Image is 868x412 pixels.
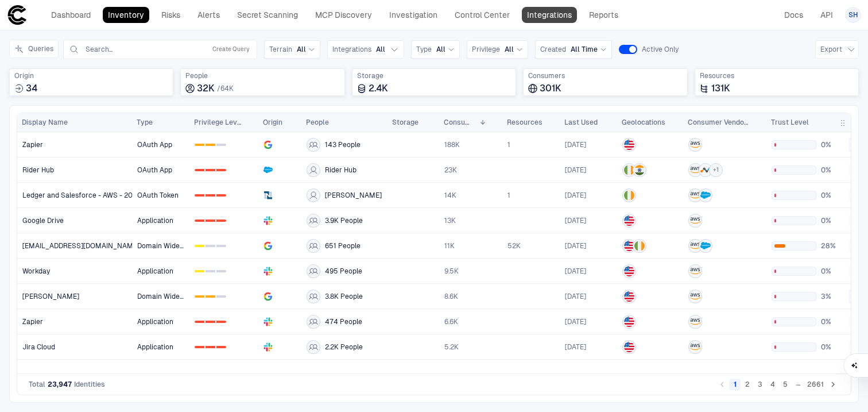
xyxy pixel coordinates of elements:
[18,133,132,156] a: Zapier
[618,335,683,359] a: US
[507,191,510,200] span: 1
[565,267,586,276] span: [DATE]
[302,259,387,283] a: 495 People
[565,191,586,200] span: [DATE]
[444,292,458,301] span: 8.6K
[565,342,586,352] div: 09/09/2025 09:01:59
[325,191,382,200] span: [PERSON_NAME]
[565,317,586,326] div: 09/09/2025 09:00:38
[767,209,843,232] a: 0%
[46,7,96,23] a: Dashboard
[357,71,511,80] span: Storage
[325,292,363,301] span: 3.8K People
[767,310,843,333] a: 0%
[618,158,683,182] a: IEIN
[690,165,700,175] div: AWS
[821,216,839,225] span: 0%
[156,7,185,23] a: Risks
[522,7,577,23] a: Integrations
[767,234,843,257] a: 28%
[767,259,843,283] a: 0%
[384,7,443,23] a: Investigation
[624,317,634,327] img: US
[565,292,586,301] div: 03/05/2025 18:53:48
[216,245,226,247] div: 2
[821,241,839,251] span: 28%
[618,310,683,333] a: US
[325,317,362,326] span: 474 People
[416,45,432,54] span: Type
[688,118,750,127] span: Consumer Vendors
[754,379,766,390] button: Go to page 3
[137,165,172,175] span: OAuth App
[392,118,418,127] span: Storage
[216,270,226,272] div: 2
[306,118,329,127] span: People
[503,234,559,257] a: 52K
[194,118,242,127] span: Privilege Level
[103,7,149,23] a: Inventory
[565,165,586,175] div: 09/09/2025 09:00:54
[137,118,153,127] span: Type
[713,166,719,174] span: + 1
[624,165,634,175] img: IE
[767,183,843,207] a: 0%
[325,216,363,225] span: 3.9K People
[634,165,645,175] img: IN
[332,45,371,54] span: Integrations
[325,140,361,149] span: 143 People
[216,220,226,222] div: 2
[376,45,385,54] span: All
[18,310,132,333] a: Zapier
[133,284,189,308] a: Domain Wide Delegation
[565,292,586,301] span: [DATE]
[711,83,730,94] span: 131K
[624,140,634,150] img: US
[22,216,64,225] span: Google Drive
[472,45,500,54] span: Privilege
[327,40,404,59] button: IntegrationsAll
[217,84,220,93] span: /
[206,169,215,171] div: 1
[302,133,387,156] a: 143 People
[137,241,184,251] span: Domain Wide Delegation
[369,83,388,94] span: 2.4K
[584,7,623,23] a: Reports
[133,158,189,182] a: OAuth App
[137,216,173,225] span: Application
[624,190,634,201] img: IE
[815,40,859,59] button: Export
[206,321,215,323] div: 1
[9,40,59,58] button: Queries
[302,183,387,207] a: [PERSON_NAME]
[444,191,456,200] span: 14K
[444,241,455,251] span: 11K
[190,183,258,207] a: 012
[190,259,258,283] a: 012
[565,216,586,225] div: 09/09/2025 08:29:22
[297,45,306,54] span: All
[444,267,459,276] span: 9.5K
[18,209,132,232] a: Google Drive
[444,216,456,225] span: 13K
[821,342,839,352] span: 0%
[325,342,363,352] span: 2.2K People
[9,40,63,58] div: Expand queries side panel
[216,295,226,298] div: 2
[195,194,204,197] div: 0
[18,234,132,257] a: [EMAIL_ADDRESS][DOMAIN_NAME] - 107764986564037878879
[302,158,387,182] a: Rider Hub
[206,270,215,272] div: 1
[618,209,683,232] a: US
[503,133,559,156] a: 1
[133,183,189,207] a: OAuth Token
[48,380,72,389] span: 23,947
[805,379,826,390] button: Go to page 2661
[444,140,460,149] span: 188K
[767,284,843,308] a: 3%
[195,245,204,247] div: 0
[302,310,387,333] a: 474 People
[560,234,617,257] a: 20/08/2025 09:00:34
[190,158,258,182] a: 012
[624,241,634,251] img: US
